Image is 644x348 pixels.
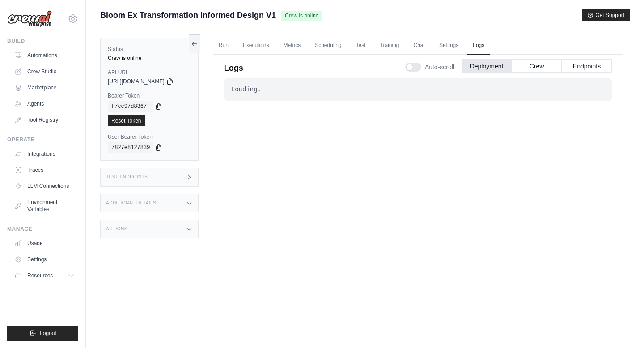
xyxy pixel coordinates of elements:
button: Deployment [462,59,512,73]
label: Status [108,46,191,53]
button: Endpoints [562,59,612,73]
h3: Actions [106,226,127,232]
a: Traces [11,163,78,177]
button: Logout [7,326,78,341]
span: Resources [27,272,53,279]
button: Crew [512,59,562,73]
label: Bearer Token [108,92,191,99]
a: Scheduling [309,36,347,55]
a: Reset Token [108,115,145,126]
button: Resources [11,268,78,283]
a: Settings [11,252,78,267]
span: Crew is online [281,11,322,21]
button: Get Support [582,9,630,21]
a: Logs [467,36,490,55]
a: Marketplace [11,81,78,95]
a: Training [375,36,405,55]
a: Crew Studio [11,64,78,79]
h3: Additional Details [106,200,156,206]
div: Loading... [231,85,605,94]
a: Agents [11,97,78,111]
a: LLM Connections [11,179,78,193]
span: Logout [40,330,56,337]
a: Test [351,36,371,55]
span: Auto-scroll [425,63,454,72]
div: Crew is online [108,55,191,62]
a: Metrics [278,36,306,55]
a: Environment Variables [11,195,78,216]
a: Automations [11,48,78,63]
p: Logs [224,62,243,74]
span: [URL][DOMAIN_NAME] [108,78,165,85]
a: Usage [11,236,78,250]
div: Operate [7,136,78,143]
div: Manage [7,225,78,233]
iframe: Chat Widget [599,305,644,348]
a: Settings [434,36,464,55]
h3: Test Endpoints [106,174,148,180]
a: Run [213,36,234,55]
label: API URL [108,69,191,76]
code: 7827e8127839 [108,142,153,153]
div: Build [7,38,78,45]
a: Integrations [11,147,78,161]
label: User Bearer Token [108,133,191,140]
img: Logo [7,10,52,27]
span: Bloom Ex Transformation Informed Design V1 [100,9,276,21]
a: Chat [408,36,430,55]
a: Executions [237,36,275,55]
a: Tool Registry [11,113,78,127]
code: f7ee97d8367f [108,101,153,112]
